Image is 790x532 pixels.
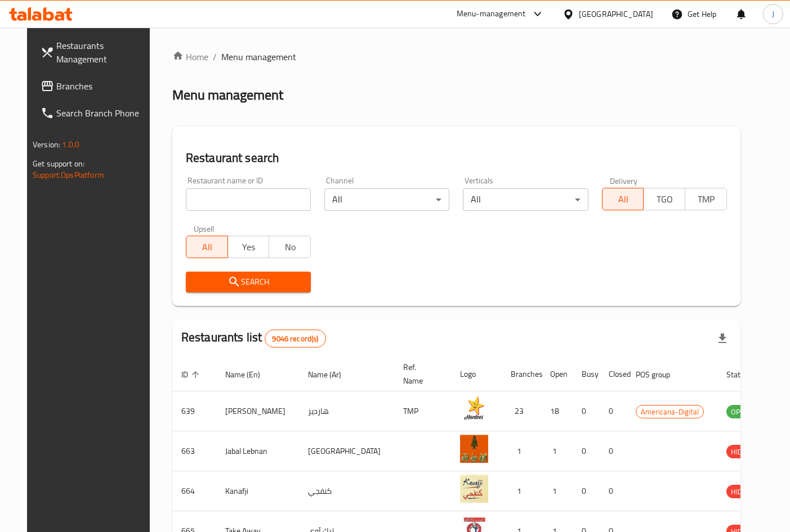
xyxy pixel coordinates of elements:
[573,431,600,471] td: 0
[299,391,394,431] td: هارديز
[62,137,79,152] span: 1.0.0
[216,391,299,431] td: [PERSON_NAME]
[460,435,488,463] img: Jabal Lebnan
[186,236,228,258] button: All
[451,357,502,391] th: Logo
[648,191,681,208] span: TGO
[32,100,159,127] a: Search Branch Phone
[33,168,104,182] a: Support.OpsPlatform
[191,239,224,255] span: All
[33,137,60,152] span: Version:
[225,368,275,381] span: Name (En)
[269,236,311,258] button: No
[403,360,438,387] span: Ref. Name
[726,368,763,381] span: Status
[610,177,638,184] label: Delivery
[299,471,394,511] td: كنفجي
[172,391,216,431] td: 639
[726,405,754,418] span: OPEN
[324,188,449,211] div: All
[194,224,215,232] label: Upsell
[726,485,760,498] div: HIDDEN
[600,391,627,431] td: 0
[600,357,627,391] th: Closed
[216,471,299,511] td: Kanafji
[221,50,296,64] span: Menu management
[573,357,600,391] th: Busy
[172,471,216,511] td: 664
[299,431,394,471] td: [GEOGRAPHIC_DATA]
[186,188,311,211] input: Search for restaurant name or ID..
[502,431,541,471] td: 1
[643,188,685,210] button: TGO
[541,357,573,391] th: Open
[457,7,526,21] div: Menu-management
[56,106,150,120] span: Search Branch Phone
[265,333,325,344] span: 9046 record(s)
[181,329,326,348] h2: Restaurants list
[172,50,208,64] a: Home
[172,86,283,104] h2: Menu management
[541,471,573,511] td: 1
[233,239,265,255] span: Yes
[195,275,302,289] span: Search
[33,156,84,171] span: Get support on:
[573,391,600,431] td: 0
[685,188,727,210] button: TMP
[186,272,311,292] button: Search
[463,188,588,211] div: All
[172,431,216,471] td: 663
[602,188,644,210] button: All
[541,431,573,471] td: 1
[460,395,488,423] img: Hardee's
[172,50,740,64] nav: breadcrumb
[726,445,760,458] span: HIDDEN
[726,445,760,458] div: HIDDEN
[216,431,299,471] td: Jabal Lebnan
[636,405,703,418] span: Americana-Digital
[56,39,150,66] span: Restaurants Management
[32,32,159,73] a: Restaurants Management
[56,79,150,93] span: Branches
[709,325,736,352] div: Export file
[186,150,727,166] h2: Restaurant search
[636,368,685,381] span: POS group
[308,368,356,381] span: Name (Ar)
[726,405,754,418] div: OPEN
[541,391,573,431] td: 18
[772,8,774,20] span: J
[181,368,203,381] span: ID
[274,239,306,255] span: No
[32,73,159,100] a: Branches
[579,8,653,20] div: [GEOGRAPHIC_DATA]
[213,50,217,64] li: /
[573,471,600,511] td: 0
[265,330,325,348] div: Total records count
[502,357,541,391] th: Branches
[227,236,270,258] button: Yes
[607,191,640,208] span: All
[502,391,541,431] td: 23
[502,471,541,511] td: 1
[690,191,722,208] span: TMP
[600,471,627,511] td: 0
[394,391,451,431] td: TMP
[726,485,760,498] span: HIDDEN
[600,431,627,471] td: 0
[460,475,488,503] img: Kanafji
